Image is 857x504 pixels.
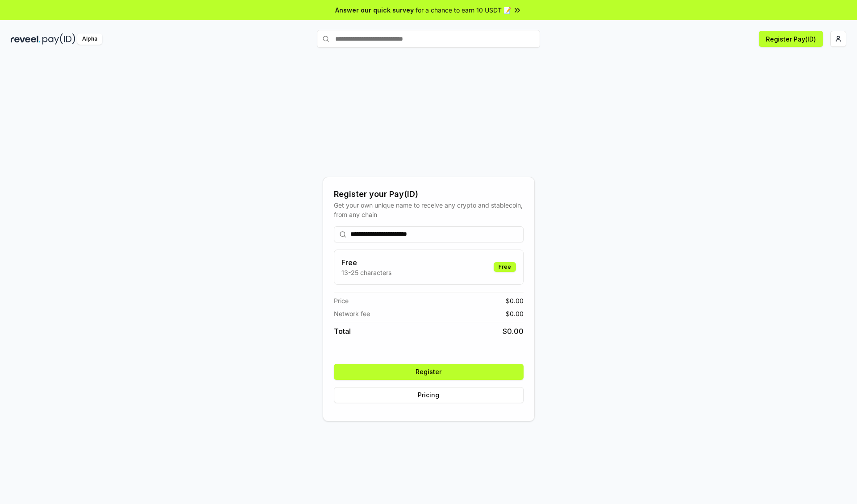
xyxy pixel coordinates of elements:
[334,326,351,337] span: Total
[341,268,391,277] p: 13-25 characters
[759,31,823,47] button: Register Pay(ID)
[77,33,102,45] div: Alpha
[334,364,524,380] button: Register
[506,296,524,305] span: $ 0.00
[334,188,524,200] div: Register your Pay(ID)
[506,309,524,318] span: $ 0.00
[335,5,414,15] span: Answer our quick survey
[341,257,391,268] h3: Free
[494,262,516,272] div: Free
[334,387,524,403] button: Pricing
[416,5,511,15] span: for a chance to earn 10 USDT 📝
[334,309,370,318] span: Network fee
[334,296,349,305] span: Price
[503,326,524,337] span: $ 0.00
[42,33,75,45] img: pay_id
[334,200,524,219] div: Get your own unique name to receive any crypto and stablecoin, from any chain
[11,33,41,45] img: reveel_dark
